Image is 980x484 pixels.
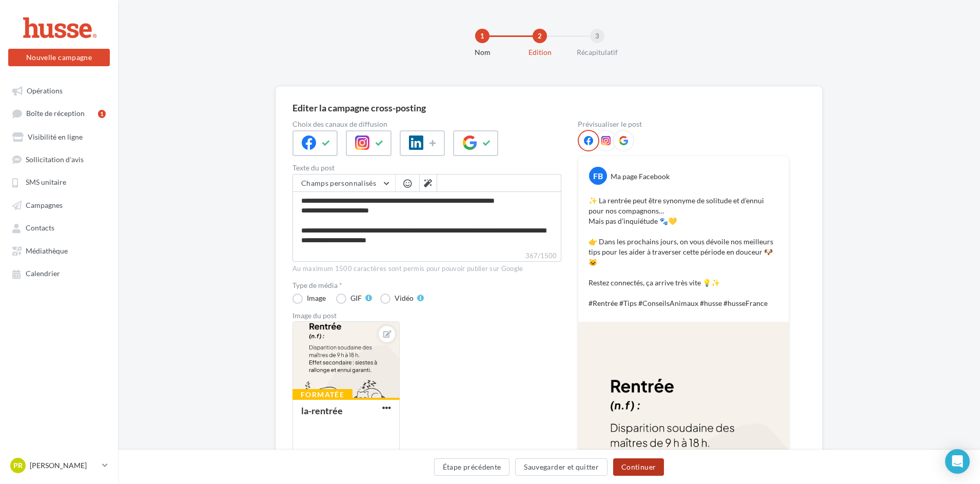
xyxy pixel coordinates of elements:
a: Sollicitation d'avis [6,150,112,168]
span: SMS unitaire [26,178,66,187]
button: Nouvelle campagne [8,49,110,66]
div: 1 [475,29,489,43]
a: SMS unitaire [6,172,112,191]
div: 3 [590,29,604,43]
label: Choix des canaux de diffusion [292,121,561,128]
div: la-rentrée [301,405,343,416]
button: Continuer [613,458,664,476]
span: Contacts [26,224,54,233]
button: Sauvegarder et quitter [515,458,607,476]
button: Champs personnalisés [293,175,395,192]
button: Étape précédente [434,458,510,476]
div: Au maximum 1500 caractères sont permis pour pouvoir publier sur Google [292,264,561,274]
label: Texte du post [292,164,561,171]
span: Médiathèque [26,246,68,255]
div: 1 [98,110,106,118]
a: Campagnes [6,196,112,214]
span: Calendrier [26,269,60,278]
a: PR [PERSON_NAME] [8,456,110,475]
div: Ma page Facebook [611,171,670,182]
div: Nom [449,47,515,57]
span: Boîte de réception [26,109,85,118]
div: Récapitulatif [564,47,630,57]
a: Opérations [6,81,112,100]
a: Visibilité en ligne [6,127,112,146]
div: 2 [533,29,547,43]
span: Sollicitation d'avis [26,155,84,164]
span: Campagnes [26,201,63,209]
span: PR [13,460,23,471]
p: ✨ La rentrée peut être synonyme de solitude et d’ennui pour nos compagnons… Mais pas d’inquiétude... [589,196,778,308]
div: Vidéo [395,295,414,302]
div: Formatée [292,389,352,400]
span: Champs personnalisés [301,179,376,187]
p: [PERSON_NAME] [30,460,98,471]
div: Edition [507,47,573,57]
div: Image [307,295,326,302]
label: Type de média * [292,282,561,289]
span: Visibilité en ligne [28,132,83,141]
div: Image du post [292,312,561,319]
div: Open Intercom Messenger [945,449,970,474]
a: Boîte de réception1 [6,104,112,123]
div: Editer la campagne cross-posting [292,103,426,112]
label: 367/1500 [292,250,561,262]
div: GIF [350,295,362,302]
div: Prévisualiser le post [578,121,789,128]
a: Calendrier [6,264,112,282]
span: Opérations [27,86,63,95]
div: FB [589,167,607,185]
a: Médiathèque [6,241,112,260]
a: Contacts [6,218,112,237]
